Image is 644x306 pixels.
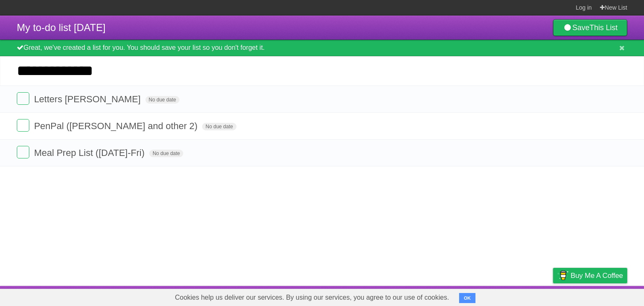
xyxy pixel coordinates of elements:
a: SaveThis List [553,19,627,36]
span: Meal Prep List ([DATE]-Fri) [34,148,147,158]
span: Cookies help us deliver our services. By using our services, you agree to our use of cookies. [166,289,457,306]
label: Done [17,146,29,158]
a: Buy me a coffee [553,268,627,283]
span: No due date [149,150,183,157]
span: PenPal ([PERSON_NAME] and other 2) [34,121,200,131]
a: Privacy [542,288,564,304]
label: Done [17,119,29,132]
a: Suggest a feature [574,288,627,304]
span: No due date [145,96,179,104]
a: About [441,288,459,304]
button: OK [459,293,475,303]
b: This List [589,23,618,32]
span: Letters [PERSON_NAME] [34,94,143,104]
span: My to-do list [DATE] [17,22,106,33]
a: Developers [469,288,503,304]
a: Terms [514,288,532,304]
img: Buy me a coffee [557,268,569,283]
label: Done [17,92,29,105]
span: Buy me a coffee [571,268,623,283]
span: No due date [202,123,236,130]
